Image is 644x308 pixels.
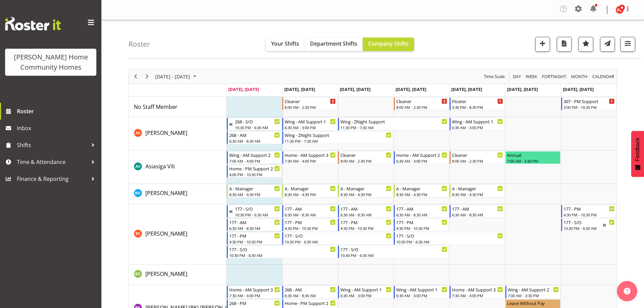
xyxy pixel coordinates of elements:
div: Cleaner [285,98,336,104]
div: Asiasiga Vili"s event - Home - PM Support 2 Begin From Monday, September 8, 2025 at 4:00:00 PM GM... [227,165,282,177]
a: No Staff Member [134,103,177,111]
div: Billie Sothern"s event - 177 - PM Begin From Sunday, September 14, 2025 at 4:30:00 PM GMT+12:00 E... [561,205,616,218]
span: [PERSON_NAME] [145,189,187,197]
div: 11:30 PM - 7:30 AM [340,125,447,130]
div: Brijesh (BK) Kachhadiya"s event - 268 - AM Begin From Tuesday, September 9, 2025 at 6:30:00 AM GM... [282,286,337,299]
a: [PERSON_NAME] [145,270,187,278]
div: Billie Sothern"s event - 177 - AM Begin From Monday, September 8, 2025 at 6:30:00 AM GMT+12:00 En... [227,218,282,231]
div: Billie Sothern"s event - 177 - AM Begin From Thursday, September 11, 2025 at 6:30:00 AM GMT+12:00... [394,205,449,218]
div: Billie Sothern"s event - 177 - PM Begin From Thursday, September 11, 2025 at 4:30:00 PM GMT+12:00... [394,218,449,231]
div: Arshdeep Singh"s event - Wing - ZNight Support Begin From Tuesday, September 9, 2025 at 11:30:00 ... [282,131,393,144]
div: Billie Sothern"s event - 177 - PM Begin From Wednesday, September 10, 2025 at 4:30:00 PM GMT+12:0... [338,218,393,231]
div: Arshdeep Singh"s event - Wing - ZNight Support Begin From Wednesday, September 10, 2025 at 11:30:... [338,118,449,131]
div: Home - AM Support 2 [396,151,447,158]
button: Next [143,72,152,81]
span: [PERSON_NAME] [145,270,187,278]
div: 10:30 PM - 6:30 AM [235,212,280,217]
a: Asiasiga Vili [145,162,175,170]
button: Send a list of all shifts for the selected filtered period to all rostered employees. [600,37,615,52]
div: Billie Sothern"s event - 177 - S/O Begin From Sunday, September 7, 2025 at 10:30:00 PM GMT+12:00 ... [227,205,282,218]
div: Brijesh (BK) Kachhadiya"s event - Wing - AM Support 1 Begin From Thursday, September 11, 2025 at ... [394,286,449,299]
div: A - Manager [229,185,280,192]
div: Asiasiga Vili"s event - Wing - AM Support 2 Begin From Monday, September 8, 2025 at 7:00:00 AM GM... [227,151,282,164]
div: No Staff Member"s event - Cleaner Begin From Thursday, September 11, 2025 at 8:00:00 AM GMT+12:00... [394,97,449,110]
div: Wing - AM Support 2 [508,286,559,293]
div: Cleaner [396,98,447,104]
div: A - Manager [396,185,447,192]
span: Department Shifts [310,40,357,47]
div: 10:30 PM - 6:30 AM [285,239,391,244]
div: Barbara Dunlop"s event - A - Manager Begin From Friday, September 12, 2025 at 8:30:00 AM GMT+12:0... [450,185,505,197]
div: Cleaner [340,151,391,158]
button: Department Shifts [305,38,363,51]
div: 10:30 PM - 6:30 AM [396,239,503,244]
div: 6:30 AM - 8:30 AM [229,138,280,144]
div: Wing - ZNight Support [340,118,447,125]
div: Wing - ZNight Support [285,132,391,138]
div: 177 - AM [229,219,280,226]
td: Arshdeep Singh resource [129,117,226,150]
div: 7:00 AM - 3:30 PM [508,293,559,298]
button: Timeline Week [525,72,539,81]
div: Billie Sothern"s event - 177 - S/O Begin From Tuesday, September 9, 2025 at 10:30:00 PM GMT+12:00... [282,232,393,245]
div: 268 - S/O [235,118,280,125]
div: Billie Sothern"s event - 177 - S/O Begin From Wednesday, September 10, 2025 at 10:30:00 PM GMT+12... [338,245,449,258]
span: Shifts [17,140,88,150]
div: 7:30 AM - 4:00 PM [285,158,336,164]
div: No Staff Member"s event - Cleaner Begin From Tuesday, September 9, 2025 at 8:00:00 AM GMT+12:00 E... [282,97,337,110]
button: Download a PDF of the roster according to the set date range. [557,37,572,52]
div: 4:30 PM - 10:30 PM [285,226,336,231]
button: Company Shifts [363,38,414,51]
div: Arshdeep Singh"s event - Wing - AM Support 1 Begin From Friday, September 12, 2025 at 6:30:00 AM ... [450,118,505,131]
div: 7:00 AM - 3:30 PM [507,158,559,164]
div: 3:30 PM - 8:30 PM [452,104,503,110]
div: 6:30 AM - 8:30 AM [229,226,280,231]
div: Brijesh (BK) Kachhadiya"s event - Wing - AM Support 1 Begin From Wednesday, September 10, 2025 at... [338,286,393,299]
div: Wing - AM Support 1 [285,118,336,125]
div: Home - PM Support 2 [285,300,336,306]
div: 177 - AM [396,205,447,212]
div: Billie Sothern"s event - 177 - AM Begin From Friday, September 12, 2025 at 6:30:00 AM GMT+12:00 E... [450,205,505,218]
button: Filter Shifts [620,37,635,52]
div: Brijesh (BK) Kachhadiya"s event - Wing - AM Support 2 Begin From Saturday, September 13, 2025 at ... [505,286,560,299]
div: 177 - S/O [564,219,603,226]
div: 177 - AM [285,205,336,212]
div: 8:00 AM - 2:30 PM [285,104,336,110]
div: 177 - PM [285,219,336,226]
div: 177 - S/O [235,205,280,212]
div: 177 - PM [340,219,391,226]
div: 6:30 AM - 8:30 AM [340,212,391,217]
div: Home - AM Support 3 [452,286,503,293]
div: 4:00 PM - 10:30 PM [229,172,280,177]
div: Wing - AM Support 1 [396,286,447,293]
div: Wing - AM Support 1 [340,286,391,293]
div: Brijesh (BK) Kachhadiya"s event - Home - AM Support 3 Begin From Friday, September 12, 2025 at 7:... [450,286,505,299]
img: help-xxl-2.png [624,288,630,294]
div: No Staff Member"s event - 307 - PM Support Begin From Sunday, September 14, 2025 at 3:00:00 PM GM... [561,97,616,110]
span: calendar [592,72,615,81]
div: Barbara Dunlop"s event - A - Manager Begin From Monday, September 8, 2025 at 8:30:00 AM GMT+12:00... [227,185,282,197]
span: Roster [17,106,98,116]
div: Home - PM Support 2 [229,165,280,172]
div: [PERSON_NAME] Home Community Homes [12,52,90,72]
span: Month [570,72,588,81]
div: 6:30 AM - 3:00 PM [452,125,503,130]
div: 177 - S/O [229,246,336,253]
div: 10:30 PM - 6:30 AM [235,125,280,130]
div: Asiasiga Vili"s event - Cleaner Begin From Wednesday, September 10, 2025 at 8:00:00 AM GMT+12:00 ... [338,151,393,164]
span: Fortnight [541,72,567,81]
div: Barbara Dunlop"s event - A - Manager Begin From Thursday, September 11, 2025 at 8:30:00 AM GMT+12... [394,185,449,197]
button: Feedback - Show survey [631,131,644,177]
a: [PERSON_NAME] [145,129,187,137]
div: Billie Sothern"s event - 177 - S/O Begin From Monday, September 8, 2025 at 10:30:00 PM GMT+12:00 ... [227,245,338,258]
button: Previous [131,72,140,81]
div: Billie Sothern"s event - 177 - AM Begin From Wednesday, September 10, 2025 at 6:30:00 AM GMT+12:0... [338,205,393,218]
span: Time & Attendance [17,157,88,167]
div: Asiasiga Vili"s event - Annual Begin From Saturday, September 13, 2025 at 7:00:00 AM GMT+12:00 En... [505,151,560,164]
span: [PERSON_NAME] [145,230,187,237]
span: [DATE], [DATE] [451,86,482,92]
img: Rosterit website logo [5,17,61,30]
a: [PERSON_NAME] [145,230,187,238]
div: Barbara Dunlop"s event - A - Manager Begin From Tuesday, September 9, 2025 at 8:30:00 AM GMT+12:0... [282,185,337,197]
div: Next [141,69,153,84]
